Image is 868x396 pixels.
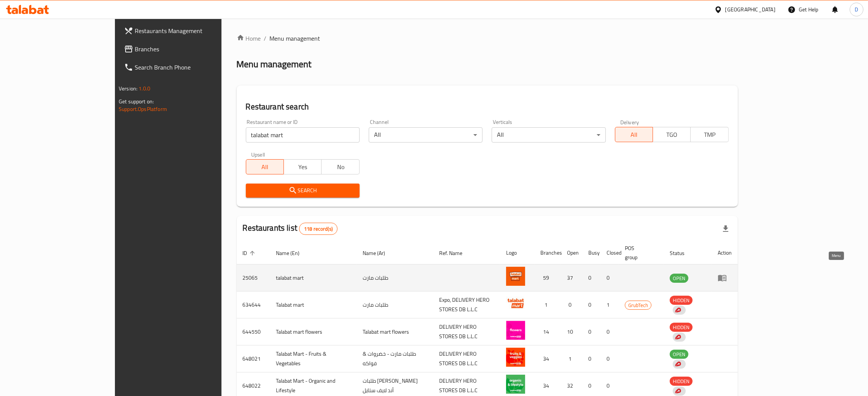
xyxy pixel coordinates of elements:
[243,249,257,258] span: ID
[506,348,525,367] img: Talabat Mart - Fruits & Vegetables
[600,291,619,318] td: 1
[561,318,582,345] td: 10
[561,345,582,372] td: 1
[534,318,561,345] td: 14
[118,40,260,58] a: Branches
[561,241,582,265] th: Open
[118,58,260,76] a: Search Branch Phone
[357,265,433,291] td: طلبات مارت
[325,162,356,173] span: No
[582,345,600,372] td: 0
[264,34,267,43] li: /
[369,127,483,143] div: All
[246,159,284,174] button: All
[534,291,561,318] td: 1
[534,265,561,291] td: 59
[625,244,654,262] span: POS group
[670,296,693,305] span: HIDDEN
[653,127,691,142] button: TGO
[246,184,360,198] button: Search
[135,44,254,54] span: Branches
[299,225,337,233] span: 118 record(s)
[656,129,688,140] span: TGO
[717,220,735,238] div: Export file
[674,388,681,394] img: delivery hero logo
[433,345,500,372] td: DELIVERY HERO STORES DB L.L.C
[433,291,500,318] td: Expo, DELIVERY HERO STORES DB L.L.C
[119,104,167,114] a: Support.OpsPlatform
[287,162,319,173] span: Yes
[251,152,265,157] label: Upsell
[270,265,357,291] td: talabat mart
[625,301,651,310] span: GrubTech
[270,291,357,318] td: Talabat mart
[118,22,260,40] a: Restaurants Management
[276,249,310,258] span: Name (En)
[270,34,320,43] span: Menu management
[321,159,359,174] button: No
[270,318,357,345] td: Talabat mart flowers
[694,129,725,140] span: TMP
[135,63,254,72] span: Search Branch Phone
[673,386,686,396] div: Indicates that the vendor menu management has been moved to DH Catalog service
[237,34,738,43] nav: breadcrumb
[600,265,619,291] td: 0
[506,375,525,394] img: Talabat Mart - Organic and Lifestyle
[357,345,433,372] td: طلبات مارت - خضروات & فواكه
[246,101,729,112] h2: Restaurant search
[674,334,681,341] img: delivery hero logo
[246,127,360,143] input: Search for restaurant name or ID..
[725,5,776,14] div: [GEOGRAPHIC_DATA]
[139,84,150,93] span: 1.0.0
[270,345,357,372] td: Talabat Mart - Fruits & Vegetables
[670,377,693,386] span: HIDDEN
[670,274,688,283] span: OPEN
[492,127,605,143] div: All
[534,241,561,265] th: Branches
[620,119,639,125] label: Delivery
[506,294,525,313] img: Talabat mart
[673,360,686,369] div: Indicates that the vendor menu management has been moved to DH Catalog service
[582,318,600,345] td: 0
[670,323,693,332] span: HIDDEN
[600,241,619,265] th: Closed
[283,159,322,174] button: Yes
[670,249,694,258] span: Status
[135,26,254,35] span: Restaurants Management
[534,345,561,372] td: 34
[582,291,600,318] td: 0
[673,306,686,315] div: Indicates that the vendor menu management has been moved to DH Catalog service
[561,291,582,318] td: 0
[249,162,281,173] span: All
[582,241,600,265] th: Busy
[357,318,433,345] td: Talabat mart flowers
[119,84,137,93] span: Version:
[561,265,582,291] td: 37
[582,265,600,291] td: 0
[712,241,738,265] th: Action
[506,267,525,286] img: talabat mart
[506,321,525,340] img: Talabat mart flowers
[363,249,395,258] span: Name (Ar)
[615,127,653,142] button: All
[600,318,619,345] td: 0
[252,186,354,195] span: Search
[670,350,688,359] span: OPEN
[855,5,858,14] span: D
[439,249,472,258] span: Ref. Name
[433,318,500,345] td: DELIVERY HERO STORES DB L.L.C
[243,222,338,235] h2: Restaurants list
[618,129,650,140] span: All
[600,345,619,372] td: 0
[674,361,681,367] img: delivery hero logo
[237,58,312,70] h2: Menu management
[670,274,688,283] div: OPEN
[690,127,728,142] button: TMP
[674,307,681,314] img: delivery hero logo
[500,241,534,265] th: Logo
[119,97,154,106] span: Get support on:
